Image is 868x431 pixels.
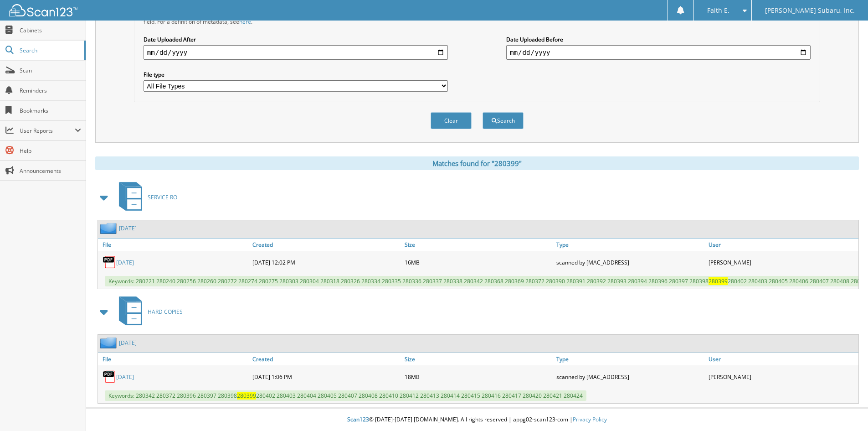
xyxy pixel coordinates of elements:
[113,179,177,215] a: SERVICE RO
[554,239,706,251] a: Type
[119,339,137,347] a: [DATE]
[113,294,183,330] a: HARD COPIES
[554,353,706,365] a: Type
[706,253,858,271] div: [PERSON_NAME]
[86,409,868,431] div: © [DATE]-[DATE] [DOMAIN_NAME]. All rights reserved | appg02-scan123-com |
[250,368,402,386] div: [DATE] 1:06 PM
[573,415,607,423] a: Privacy Policy
[250,239,402,251] a: Created
[506,36,811,43] label: Date Uploaded Before
[144,45,448,60] input: start
[119,224,137,232] a: [DATE]
[506,45,811,60] input: end
[250,353,402,365] a: Created
[709,277,728,285] span: 280399
[706,368,858,386] div: [PERSON_NAME]
[20,87,81,94] span: Reminders
[483,112,524,129] button: Search
[554,368,706,386] div: scanned by [MAC_ADDRESS]
[237,392,256,400] span: 280399
[20,47,80,54] span: Search
[20,67,81,74] span: Scan
[20,167,81,175] span: Announcements
[103,370,116,384] img: PDF.png
[95,156,859,170] div: Matches found for "280399"
[20,107,81,114] span: Bookmarks
[20,147,81,155] span: Help
[347,415,369,423] span: Scan123
[402,353,555,365] a: Size
[402,368,555,386] div: 18MB
[148,193,177,201] span: SERVICE RO
[402,253,555,271] div: 16MB
[20,127,75,135] span: User Reports
[706,353,858,365] a: User
[554,253,706,271] div: scanned by [MAC_ADDRESS]
[98,353,250,365] a: File
[706,239,858,251] a: User
[116,259,134,266] a: [DATE]
[148,308,183,316] span: HARD COPIES
[20,26,81,34] span: Cabinets
[431,112,472,129] button: Clear
[250,253,402,271] div: [DATE] 12:02 PM
[707,8,729,13] span: Faith E.
[144,36,448,43] label: Date Uploaded After
[765,8,855,13] span: [PERSON_NAME] Subaru, Inc.
[100,337,119,348] img: folder2.png
[103,255,116,269] img: PDF.png
[144,71,448,78] label: File type
[105,390,586,401] span: Keywords: 280342 280372 280396 280397 280398 280402 280403 280404 280405 280407 280408 280410 280...
[116,373,134,381] a: [DATE]
[9,4,77,16] img: scan123-logo-white.svg
[98,239,250,251] a: File
[402,239,555,251] a: Size
[239,18,251,26] a: here
[100,223,119,234] img: folder2.png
